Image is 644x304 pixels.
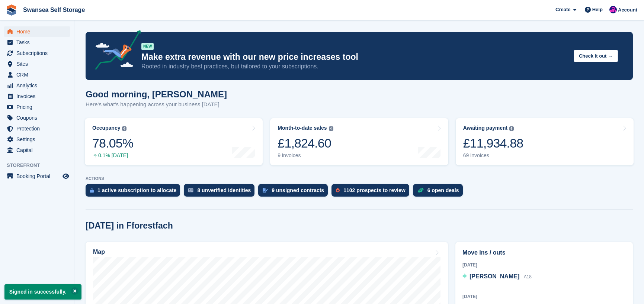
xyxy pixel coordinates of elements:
div: 0.1% [DATE] [92,152,133,159]
a: 1 active subscription to allocate [86,184,184,200]
div: 78.05% [92,136,133,151]
a: [PERSON_NAME] A18 [462,272,532,282]
a: menu [4,37,70,48]
div: 69 invoices [463,152,523,159]
a: menu [4,171,70,181]
img: contract_signature_icon-13c848040528278c33f63329250d36e43548de30e8caae1d1a13099fd9432cc5.svg [263,188,268,193]
p: ACTIONS [86,176,633,181]
span: Protection [16,123,61,134]
span: Capital [16,145,61,155]
img: prospect-51fa495bee0391a8d652442698ab0144808aea92771e9ea1ae160a38d050c398.svg [336,188,340,193]
div: Awaiting payment [463,125,508,131]
span: Pricing [16,102,61,112]
span: Account [618,6,637,14]
span: Invoices [16,91,61,101]
h2: [DATE] in Fforestfach [86,221,173,231]
span: Analytics [16,80,61,91]
a: menu [4,80,70,91]
div: 6 open deals [427,187,459,193]
span: Tasks [16,37,61,48]
a: 8 unverified identities [184,184,258,200]
p: Signed in successfully. [4,284,81,300]
a: 9 unsigned contracts [258,184,331,200]
img: icon-info-grey-7440780725fd019a000dd9b08b2336e03edf1995a4989e88bcd33f0948082b44.svg [329,126,333,131]
a: menu [4,134,70,145]
div: 9 unsigned contracts [272,187,324,193]
p: Rooted in industry best practices, but tailored to your subscriptions. [141,62,568,71]
img: deal-1b604bf984904fb50ccaf53a9ad4b4a5d6e5aea283cecdc64d6e3604feb123c2.svg [417,188,424,193]
img: price-adjustments-announcement-icon-8257ccfd72463d97f412b2fc003d46551f7dbcb40ab6d574587a9cd5c0d94... [89,30,141,72]
div: £1,824.60 [278,136,333,151]
div: 1 active subscription to allocate [97,187,176,193]
a: Awaiting payment £11,934.88 69 invoices [456,118,634,165]
a: 1102 prospects to review [331,184,413,200]
div: £11,934.88 [463,136,523,151]
a: Preview store [61,172,70,181]
a: 6 open deals [413,184,467,200]
div: Occupancy [92,125,120,131]
span: Sites [16,59,61,69]
div: NEW [141,43,154,50]
img: stora-icon-8386f47178a22dfd0bd8f6a31ec36ba5ce8667c1dd55bd0f319d3a0aa187defe.svg [6,4,17,16]
img: icon-info-grey-7440780725fd019a000dd9b08b2336e03edf1995a4989e88bcd33f0948082b44.svg [122,126,126,131]
a: menu [4,69,70,80]
a: menu [4,113,70,123]
a: menu [4,48,70,58]
p: Make extra revenue with our new price increases tool [141,52,568,62]
h1: Good morning, [PERSON_NAME] [86,89,227,99]
span: A18 [524,274,532,279]
a: menu [4,26,70,37]
span: Settings [16,134,61,145]
div: 8 unverified identities [197,187,251,193]
span: Subscriptions [16,48,61,58]
a: Month-to-date sales £1,824.60 9 invoices [270,118,448,165]
p: Here's what's happening across your business [DATE] [86,100,227,109]
h2: Map [93,249,105,255]
div: [DATE] [462,293,626,300]
span: Home [16,26,61,37]
span: [PERSON_NAME] [470,273,519,279]
a: Swansea Self Storage [20,4,88,16]
img: verify_identity-adf6edd0f0f0b5bbfe63781bf79b02c33cf7c696d77639b501bdc392416b5a36.svg [188,188,193,193]
div: [DATE] [462,262,626,268]
span: CRM [16,69,61,80]
a: menu [4,59,70,69]
a: menu [4,102,70,112]
div: Month-to-date sales [278,125,327,131]
img: Donna Davies [609,6,617,13]
div: 1102 prospects to review [343,187,406,193]
img: active_subscription_to_allocate_icon-d502201f5373d7db506a760aba3b589e785aa758c864c3986d89f69b8ff3... [90,188,94,193]
span: Help [592,6,603,13]
a: menu [4,123,70,134]
span: Create [555,6,570,13]
img: icon-info-grey-7440780725fd019a000dd9b08b2336e03edf1995a4989e88bcd33f0948082b44.svg [509,126,514,131]
span: Coupons [16,113,61,123]
span: Booking Portal [16,171,61,181]
span: Storefront [7,162,74,169]
a: Occupancy 78.05% 0.1% [DATE] [85,118,263,165]
div: 9 invoices [278,152,333,159]
h2: Move ins / outs [462,248,626,257]
a: menu [4,91,70,101]
button: Check it out → [574,50,618,62]
a: menu [4,145,70,155]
